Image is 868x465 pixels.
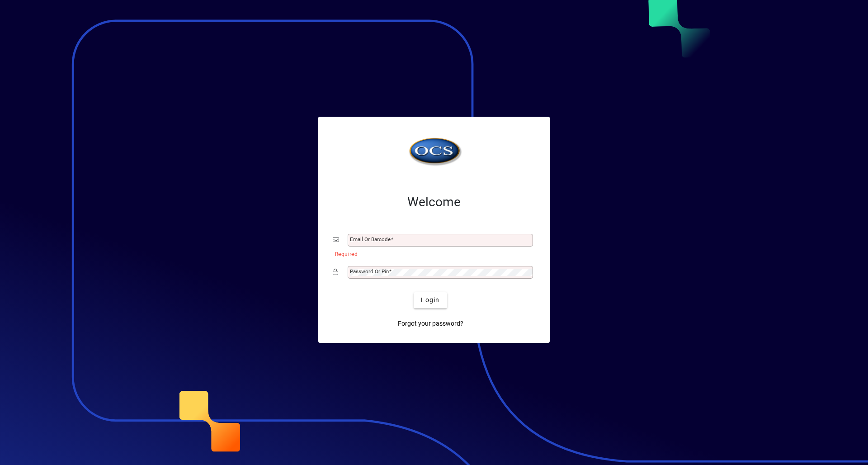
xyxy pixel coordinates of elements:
[398,319,463,328] span: Forgot your password?
[421,295,439,305] span: Login
[414,292,447,308] button: Login
[350,268,389,275] mat-label: Password or Pin
[394,316,467,332] a: Forgot your password?
[335,249,528,258] mat-error: Required
[350,236,391,242] mat-label: Email or Barcode
[333,195,535,210] h2: Welcome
